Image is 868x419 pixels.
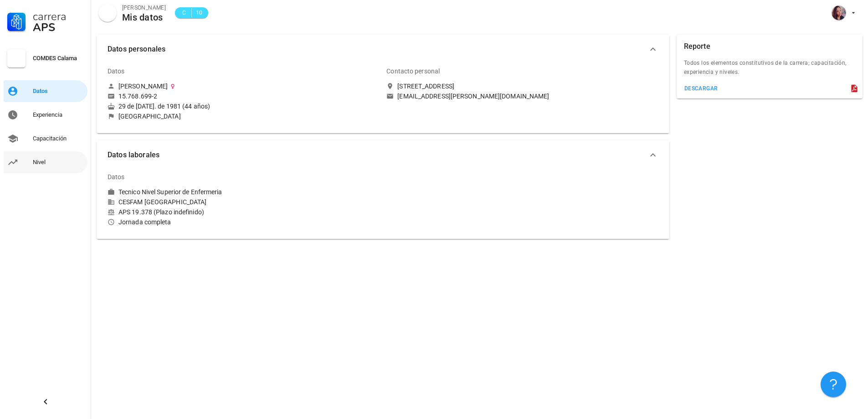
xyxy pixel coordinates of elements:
[33,135,84,142] div: Capacitación
[386,82,658,90] a: [STREET_ADDRESS]
[118,92,157,100] div: 15.768.699-2
[98,4,117,22] div: avatar
[33,111,84,119] div: Experiencia
[33,88,84,95] div: Datos
[122,12,166,22] div: Mis datos
[33,159,84,166] div: Nivel
[108,43,647,56] span: Datos personales
[386,60,440,82] div: Contacto personal
[33,11,84,22] div: Carrera
[108,60,125,82] div: Datos
[108,198,379,206] div: CESFAM [GEOGRAPHIC_DATA]
[386,92,658,100] a: [EMAIL_ADDRESS][PERSON_NAME][DOMAIN_NAME]
[108,166,125,188] div: Datos
[180,8,188,17] span: C
[33,22,84,33] div: APS
[108,208,379,216] div: APS 19.378 (Plazo indefinido)
[4,80,87,102] a: Datos
[97,140,669,170] button: Datos laborales
[684,85,718,92] div: descargar
[33,55,84,62] div: COMDES Calama
[108,102,379,110] div: 29 de [DATE]. de 1981 (44 años)
[118,112,181,120] div: [GEOGRAPHIC_DATA]
[118,188,222,196] div: Tecnico Nivel Superior de Enfermeria
[684,35,710,58] div: Reporte
[195,8,203,17] span: 10
[97,35,669,64] button: Datos personales
[108,218,379,226] div: Jornada completa
[680,82,722,95] button: descargar
[397,92,549,100] div: [EMAIL_ADDRESS][PERSON_NAME][DOMAIN_NAME]
[832,5,846,20] div: avatar
[4,104,87,126] a: Experiencia
[108,149,647,161] span: Datos laborales
[122,3,166,12] div: [PERSON_NAME]
[4,151,87,173] a: Nivel
[397,82,454,90] div: [STREET_ADDRESS]
[118,82,168,90] div: [PERSON_NAME]
[677,58,863,82] div: Todos los elementos constitutivos de la carrera; capacitación, experiencia y niveles.
[4,128,87,150] a: Capacitación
